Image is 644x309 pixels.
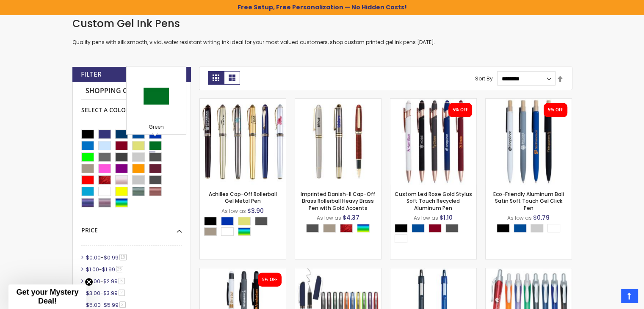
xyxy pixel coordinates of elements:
[390,98,476,105] a: Custom Lexi Rose Gold Stylus Soft Touch Recycled Aluminum Pen
[119,278,125,284] span: 5
[86,266,99,273] span: $1.00
[81,100,182,114] div: Select A Color
[81,82,182,100] strong: Shopping Options
[414,214,438,221] span: As low as
[204,217,286,238] div: Select A Color
[72,17,572,30] h1: Custom Gel Ink Pens
[103,290,118,297] span: $3.99
[200,268,286,275] a: Custom Recycled Fleetwood Stylus Satin Soft Touch Gel Click Pen
[497,224,509,232] div: Black
[531,224,543,232] div: Grey Light
[85,278,93,286] button: Close teaser
[486,99,572,185] img: Eco-Friendly Aluminum Bali Satin Soft Touch Gel Click Pen
[119,254,127,260] span: 19
[8,284,86,309] div: Get your Mystery Deal!Close teaser
[102,266,115,273] span: $1.99
[221,217,234,225] div: Blue
[295,268,381,275] a: Avendale Velvet Touch Stylus Gel Pen
[412,224,424,232] div: Dark Blue
[547,224,560,232] div: White
[16,288,78,305] span: Get your Mystery Deal!
[306,224,374,235] div: Select A Color
[247,207,264,215] span: $3.90
[116,266,123,272] span: 25
[533,213,550,222] span: $0.79
[548,107,563,113] div: 5% OFF
[84,301,129,309] a: $5.00-$5.992
[238,227,251,236] div: Assorted
[295,98,381,105] a: Imprinted Danish-II Cap-Off Brass Rollerball Heavy Brass Pen with Gold Accents
[84,266,126,273] a: $1.00-$1.9925
[208,71,224,85] strong: Grid
[119,290,125,296] span: 2
[81,220,182,235] div: Price
[340,224,353,232] div: Marble Burgundy
[209,190,277,204] a: Achilles Cap-Off Rollerball Gel Metal Pen
[104,301,119,309] span: $5.99
[621,289,638,303] a: Top
[343,213,359,222] span: $4.37
[84,290,128,297] a: $3.00-$3.992
[453,107,468,113] div: 5% OFF
[475,75,493,82] label: Sort By
[255,217,268,225] div: Gunmetal
[262,277,277,283] div: 5% OFF
[486,268,572,275] a: Rio Gel Pen With Contoured Rubber Grip
[317,214,341,221] span: As low as
[295,99,381,185] img: Imprinted Danish-II Cap-Off Brass Rollerball Heavy Brass Pen with Gold Accents
[390,99,476,185] img: Custom Lexi Rose Gold Stylus Soft Touch Recycled Aluminum Pen
[81,70,102,79] strong: Filter
[390,268,476,275] a: #882 Custom GEL PEN
[395,235,407,243] div: White
[103,278,118,285] span: $2.99
[86,290,100,297] span: $3.00
[238,217,251,225] div: Gold
[72,17,572,46] div: Quality pens with silk smooth, vivid, water resistant writing ink ideal for your most valued cust...
[119,301,126,308] span: 2
[204,227,217,236] div: Nickel
[301,190,375,211] a: Imprinted Danish-II Cap-Off Brass Rollerball Heavy Brass Pen with Gold Accents
[86,301,101,309] span: $5.00
[306,224,319,232] div: Gunmetal
[395,190,472,211] a: Custom Lexi Rose Gold Stylus Soft Touch Recycled Aluminum Pen
[357,224,370,232] div: Assorted
[84,278,128,285] a: $2.00-$2.995
[497,224,564,235] div: Select A Color
[221,227,234,236] div: White
[200,99,286,185] img: Achilles Cap-Off Rollerball Gel Metal Pen
[221,207,246,215] span: As low as
[493,190,564,211] a: Eco-Friendly Aluminum Bali Satin Soft Touch Gel Click Pen
[439,213,453,222] span: $1.10
[395,224,407,232] div: Black
[323,224,336,232] div: Nickel
[514,224,526,232] div: Dark Blue
[395,224,476,245] div: Select A Color
[204,217,217,225] div: Black
[104,254,119,261] span: $0.99
[486,98,572,105] a: Eco-Friendly Aluminum Bali Satin Soft Touch Gel Click Pen
[507,214,532,221] span: As low as
[445,224,458,232] div: Gunmetal
[200,98,286,105] a: Achilles Cap-Off Rollerball Gel Metal Pen
[428,224,441,232] div: Burgundy
[129,124,184,132] div: Green
[84,254,130,261] a: $0.00-$0.9919
[86,254,101,261] span: $0.00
